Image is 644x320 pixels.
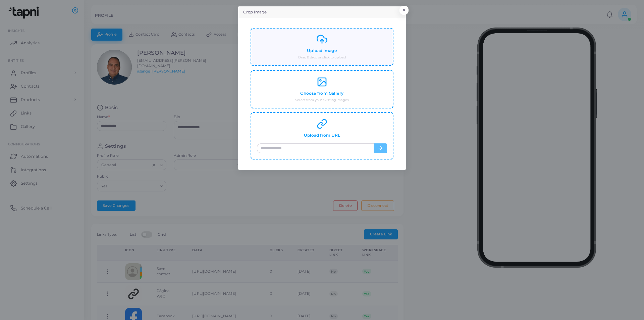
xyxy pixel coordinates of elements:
[300,91,343,96] h4: Choose from Gallery
[307,48,337,53] h4: Upload Image
[399,6,409,14] button: Close
[295,98,349,102] small: Select from your existing images
[243,9,267,15] h5: Crop Image
[304,133,340,138] h4: Upload from URL
[298,55,346,60] small: Drag & drop or click to upload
